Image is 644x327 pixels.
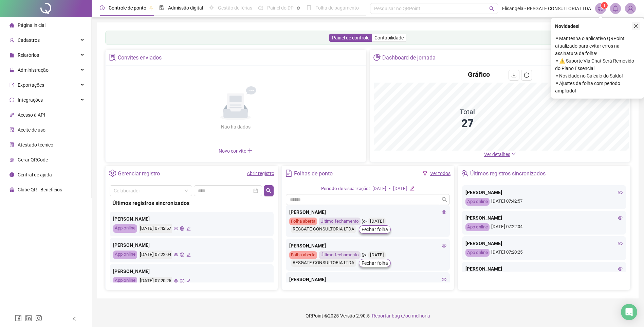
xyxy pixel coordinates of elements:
div: [DATE] 07:20:25 [139,277,172,285]
div: App online [113,277,137,285]
div: [DATE] [368,218,386,225]
span: Versão [340,313,355,319]
div: [DATE] 07:20:25 [465,249,623,257]
span: api [10,113,14,117]
span: notification [597,5,604,12]
div: Open Intercom Messenger [621,304,637,320]
div: [DATE] [368,251,386,259]
span: plus [247,148,253,153]
div: Últimos registros sincronizados [470,168,546,179]
span: Gestão de férias [218,5,252,11]
div: Período de visualização: [321,185,370,192]
div: [DATE] 07:22:04 [139,251,172,259]
span: search [442,197,447,202]
span: Atestado técnico [18,142,53,148]
span: search [489,6,494,11]
span: send [362,218,367,225]
div: [DATE] 07:42:57 [465,198,623,206]
span: audit [10,127,14,132]
span: filter [423,171,427,176]
div: Folha aberta [289,218,317,225]
span: Novidades ! [555,22,579,30]
span: Integrações [18,97,43,103]
img: 89698 [625,3,636,14]
span: Administração [18,67,49,73]
div: Dashboard de jornada [382,52,436,64]
span: lock [10,68,14,72]
span: eye [618,241,623,246]
div: App online [465,223,490,231]
div: [PERSON_NAME] [289,242,446,249]
div: [DATE] 07:42:57 [139,224,172,233]
span: book [307,5,311,10]
span: global [180,279,184,283]
span: file-done [159,5,164,10]
span: ⚬ ⚠️ Suporte Via Chat Será Removido do Plano Essencial [555,57,640,72]
span: file [10,53,14,57]
span: info-circle [10,172,14,177]
span: eye [618,266,623,271]
div: Folhas de ponto [294,168,333,179]
div: - [389,185,390,192]
span: Painel do DP [267,5,294,11]
div: [DATE] [393,185,407,192]
span: facebook [15,315,22,322]
span: home [10,23,14,28]
span: Painel de controle [332,35,369,40]
span: solution [10,142,14,147]
div: Últimos registros sincronizados [112,199,271,207]
span: team [461,170,468,177]
div: [DATE] [372,185,386,192]
span: eye [618,216,623,220]
div: [PERSON_NAME] [465,189,623,196]
span: export [10,83,14,87]
span: eye [442,243,446,248]
div: [PERSON_NAME] [113,268,270,275]
div: Último fechamento [319,251,361,259]
span: reload [524,72,529,78]
span: Aceite de uso [18,127,45,133]
sup: 1 [601,2,608,9]
span: pushpin [149,6,153,10]
div: RESGATE CONSULTORIA LTDA [291,225,356,233]
span: edit [186,226,191,231]
span: Relatórios [18,52,39,58]
span: Contabilidade [374,35,404,40]
span: eye [618,190,623,195]
span: Fechar folha [362,259,388,267]
span: eye [442,210,446,214]
span: Exportações [18,82,44,88]
span: Gerar QRCode [18,157,48,162]
button: Fechar folha [359,225,391,234]
span: edit [410,186,414,190]
div: RESGATE CONSULTORIA LTDA [291,259,356,267]
span: gift [10,187,14,192]
div: Folha aberta [289,251,317,259]
span: linkedin [25,315,32,322]
span: Página inicial [18,22,45,28]
span: eye [174,253,178,257]
a: Ver todos [430,171,450,176]
span: Elisangela - RESGATE CONSULTORIA LTDA [502,5,591,12]
span: Clube QR - Beneficios [18,187,62,192]
h4: Gráfico [468,70,490,79]
span: eye [174,279,178,283]
span: 1 [603,3,606,8]
div: [PERSON_NAME] [113,215,270,223]
span: global [180,253,184,257]
div: App online [113,251,137,259]
span: solution [109,54,116,61]
span: ⚬ Ajustes da folha com período ampliado! [555,80,640,94]
span: send [362,251,367,259]
span: qrcode [10,157,14,162]
span: left [72,316,77,321]
div: [PERSON_NAME] [289,208,446,216]
span: file-text [285,170,292,177]
span: clock-circle [100,5,105,10]
span: Ver detalhes [484,152,510,157]
span: pie-chart [373,54,381,61]
div: [DATE] 07:22:04 [465,223,623,231]
span: Controle de ponto [109,5,146,11]
span: global [180,226,184,231]
span: Folha de pagamento [315,5,359,11]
